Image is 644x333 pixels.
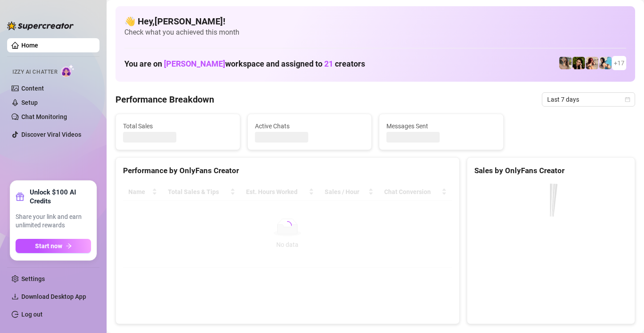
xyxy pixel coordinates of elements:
[66,243,72,249] span: arrow-right
[124,59,365,69] h1: You are on workspace and assigned to creators
[21,85,44,92] a: Content
[30,188,91,206] strong: Unlock $100 AI Credits
[16,192,24,201] span: gift
[12,68,57,76] span: Izzy AI Chatter
[21,293,86,300] span: Download Desktop App
[124,15,626,28] h4: 👋 Hey, [PERSON_NAME] !
[21,113,67,120] a: Chat Monitoring
[586,57,598,69] img: North (@northnattfree)
[386,121,496,131] span: Messages Sent
[35,242,62,250] span: Start now
[324,59,333,68] span: 21
[255,121,365,131] span: Active Chats
[572,57,585,69] img: playfuldimples (@playfuldimples)
[474,165,628,177] div: Sales by OnlyFans Creator
[123,121,233,131] span: Total Sales
[12,293,19,300] span: download
[7,21,74,30] img: logo-BBDzfeDw.svg
[625,97,630,102] span: calendar
[614,58,624,68] span: + 17
[123,165,452,177] div: Performance by OnlyFans Creator
[21,131,81,138] a: Discover Viral Videos
[599,57,612,69] img: North (@northnattvip)
[16,213,91,230] span: Share your link and earn unlimited rewards
[21,311,43,318] a: Log out
[281,219,294,231] span: loading
[115,93,214,106] h4: Performance Breakdown
[61,64,75,77] img: AI Chatter
[21,42,38,49] a: Home
[559,57,572,69] img: emilylou (@emilyylouu)
[21,99,38,106] a: Setup
[21,275,45,282] a: Settings
[16,239,91,253] button: Start nowarrow-right
[124,28,626,37] span: Check what you achieved this month
[164,59,225,68] span: [PERSON_NAME]
[547,93,630,106] span: Last 7 days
